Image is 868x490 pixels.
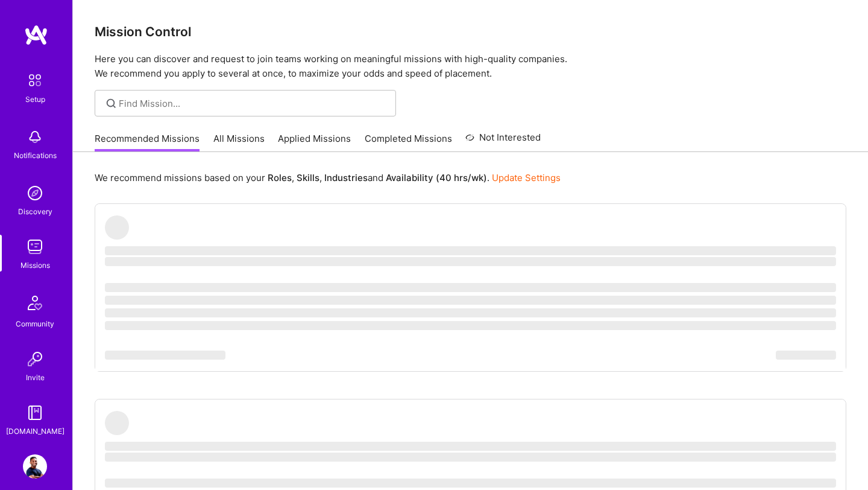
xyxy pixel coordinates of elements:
[23,347,47,371] img: Invite
[297,172,319,183] b: Skills
[14,149,57,162] div: Notifications
[268,172,292,183] b: Roles
[22,68,48,93] img: setup
[20,288,49,317] img: Community
[104,97,118,110] i: icon SearchGrey
[23,181,47,205] img: discovery
[20,454,50,479] a: User Avatar
[95,24,846,39] h3: Mission Control
[26,371,45,384] div: Invite
[24,24,48,46] img: logo
[213,132,265,152] a: All Missions
[95,132,200,152] a: Recommended Missions
[365,132,452,152] a: Completed Missions
[465,130,541,152] a: Not Interested
[23,401,47,425] img: guide book
[18,205,52,218] div: Discovery
[23,235,47,259] img: teamwork
[23,125,47,149] img: bell
[492,172,561,183] a: Update Settings
[278,132,351,152] a: Applied Missions
[6,425,64,437] div: [DOMAIN_NAME]
[16,317,54,330] div: Community
[95,171,561,184] p: We recommend missions based on your , , and .
[119,97,387,110] input: Find Mission...
[95,52,846,81] p: Here you can discover and request to join teams working on meaningful missions with high-quality ...
[324,172,368,183] b: Industries
[23,454,47,479] img: User Avatar
[20,259,50,272] div: Missions
[25,93,45,106] div: Setup
[386,172,487,183] b: Availability (40 hrs/wk)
